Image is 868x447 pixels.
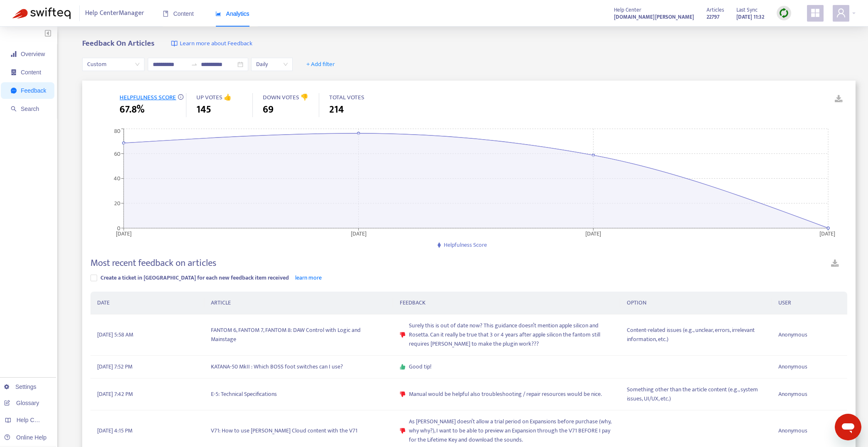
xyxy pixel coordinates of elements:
[196,92,232,103] span: UP VOTES 👍
[409,390,602,399] span: Manual would be helpful also troubleshooting / repair resources would be nice.
[351,228,367,238] tspan: [DATE]
[191,61,198,68] span: to
[11,69,17,75] span: container
[180,39,252,49] span: Learn more about Feedback
[614,12,694,22] strong: [DOMAIN_NAME][PERSON_NAME]
[163,10,194,17] span: Content
[204,378,394,410] td: E-5: Technical Specifications
[620,292,772,314] th: OPTION
[90,292,204,314] th: DATE
[736,12,764,22] strong: [DATE] 11:32
[21,51,45,57] span: Overview
[614,5,641,15] span: Help Center
[114,174,120,183] tspan: 40
[114,149,120,158] tspan: 60
[256,58,288,71] span: Daily
[114,199,120,208] tspan: 20
[400,364,406,370] span: like
[191,61,198,68] span: swap-right
[778,362,807,371] span: Anonymous
[4,383,37,390] a: Settings
[263,92,308,103] span: DOWN VOTES 👎
[409,321,614,349] span: Surely this is out of date now? This guidance doesn’t mention apple silicon and Rosetta. Can it r...
[810,8,820,18] span: appstore
[171,40,178,47] img: image-link
[707,5,724,15] span: Articles
[21,87,46,94] span: Feedback
[400,428,406,434] span: dislike
[163,11,169,17] span: book
[85,5,144,21] span: Help Center Manager
[120,92,176,103] span: HELPFULNESS SCORE
[215,10,249,17] span: Analytics
[778,426,807,435] span: Anonymous
[21,69,41,76] span: Content
[409,362,431,371] span: Good tip!
[120,102,144,117] span: 67.8%
[4,434,46,441] a: Online Help
[204,356,394,378] td: KATANA-50 MkII : Which BOSS foot switches can I use?
[836,8,846,18] span: user
[707,12,719,22] strong: 22797
[21,106,39,112] span: Search
[171,39,252,49] a: Learn more about Feedback
[4,400,39,406] a: Glossary
[11,51,17,57] span: signal
[819,228,835,238] tspan: [DATE]
[614,12,694,22] a: [DOMAIN_NAME][PERSON_NAME]
[114,126,120,136] tspan: 80
[116,228,132,238] tspan: [DATE]
[300,58,341,71] button: + Add filter
[772,292,847,314] th: USER
[295,273,322,282] a: learn more
[90,258,216,269] h4: Most recent feedback on articles
[97,362,132,371] span: [DATE] 7:52 PM
[97,426,132,435] span: [DATE] 4:15 PM
[400,332,406,338] span: dislike
[17,417,51,423] span: Help Centers
[97,390,133,399] span: [DATE] 7:42 PM
[779,8,789,18] img: sync.dc5367851b00ba804db3.png
[329,102,344,117] span: 214
[627,326,765,344] span: Content-related issues (e.g., unclear, errors, irrelevant information, etc.)
[329,92,364,103] span: TOTAL VOTES
[778,390,807,399] span: Anonymous
[204,314,394,356] td: FANTOM 6, FANTOM 7, FANTOM 8: DAW Control with Logic and Mainstage
[306,59,335,69] span: + Add filter
[400,391,406,397] span: dislike
[204,292,394,314] th: ARTICLE
[627,385,765,403] span: Something other than the article content (e.g., system issues, UI/UX, etc.)
[12,7,71,19] img: Swifteq
[196,102,211,117] span: 145
[87,58,139,71] span: Custom
[11,88,17,93] span: message
[263,102,274,117] span: 69
[393,292,620,314] th: FEEDBACK
[97,330,133,339] span: [DATE] 5:58 AM
[736,5,758,15] span: Last Sync
[835,414,861,440] iframe: メッセージングウィンドウを開くボタン
[778,330,807,339] span: Anonymous
[586,228,601,238] tspan: [DATE]
[82,37,154,50] b: Feedback On Articles
[215,11,221,17] span: area-chart
[11,106,17,112] span: search
[409,417,614,445] span: As [PERSON_NAME] doesn’t allow a trial period on Expansions before purchase (why, why why?), I wa...
[444,240,487,250] span: Helpfulness Score
[100,273,289,282] span: Create a ticket in [GEOGRAPHIC_DATA] for each new feedback item received
[117,223,120,233] tspan: 0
